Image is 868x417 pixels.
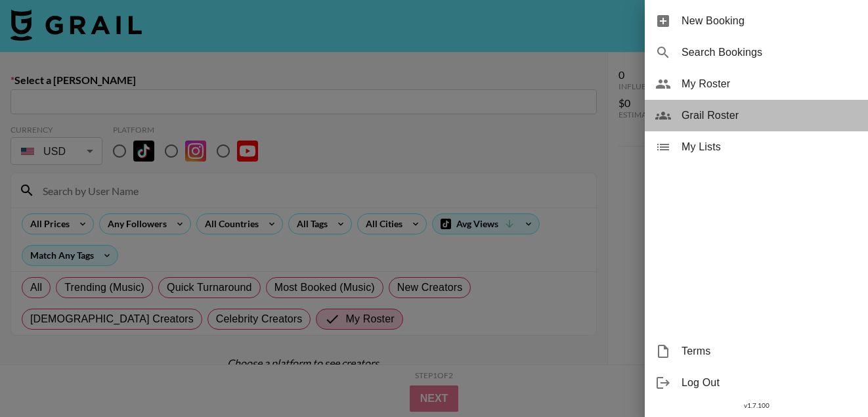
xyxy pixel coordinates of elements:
div: Search Bookings [645,37,868,68]
span: Terms [682,343,857,359]
span: New Booking [682,13,857,29]
div: Log Out [645,367,868,399]
span: Grail Roster [682,108,857,123]
div: Terms [645,336,868,367]
div: Grail Roster [645,100,868,131]
span: My Lists [682,139,857,155]
div: v 1.7.100 [645,399,868,412]
span: Search Bookings [682,45,857,60]
div: New Booking [645,5,868,37]
span: My Roster [682,76,857,92]
div: My Roster [645,68,868,100]
span: Log Out [682,375,857,391]
div: My Lists [645,131,868,163]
